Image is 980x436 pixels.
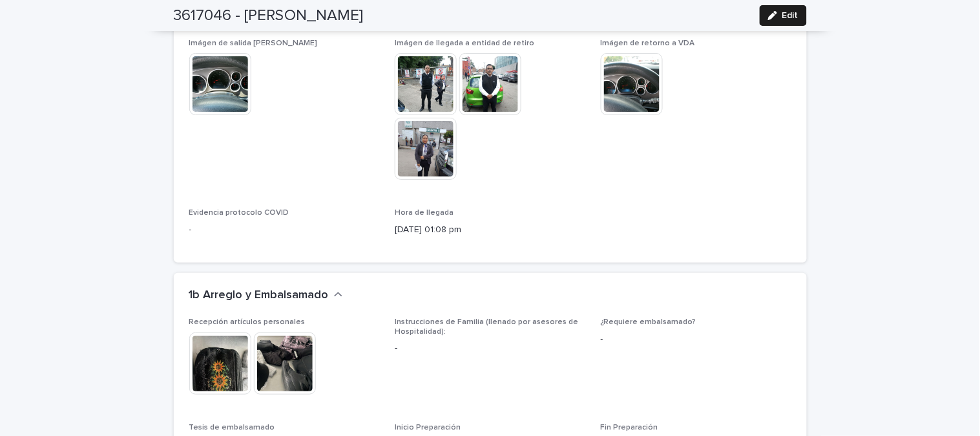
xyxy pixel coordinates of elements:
p: - [601,332,791,346]
span: Tesis de embalsamado [189,424,275,431]
p: - [395,342,585,355]
p: - [189,223,380,237]
span: Evidencia protocolo COVID [189,209,289,217]
p: [DATE] 01:08 pm [395,223,585,237]
span: Imágen de salida [PERSON_NAME] [189,39,318,47]
h2: 1b Arreglo y Embalsamado [189,289,329,303]
span: ¿Requiere embalsamado? [601,318,696,326]
span: Fin Preparación [601,424,658,431]
span: Edit [782,11,798,20]
span: Hora de llegada [395,209,454,217]
span: Recepción artículos personales [189,318,306,326]
h2: 3617046 - [PERSON_NAME] [174,6,364,25]
span: Imágen de llegada a entidad de retiro [395,39,534,47]
button: 1b Arreglo y Embalsamado [189,289,343,303]
span: Imágen de retorno a VDA [601,39,695,47]
span: Inicio Preparación [395,424,461,431]
button: Edit [760,5,807,26]
span: Instrucciones de Familia (llenado por asesores de Hospitalidad): [395,318,578,335]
